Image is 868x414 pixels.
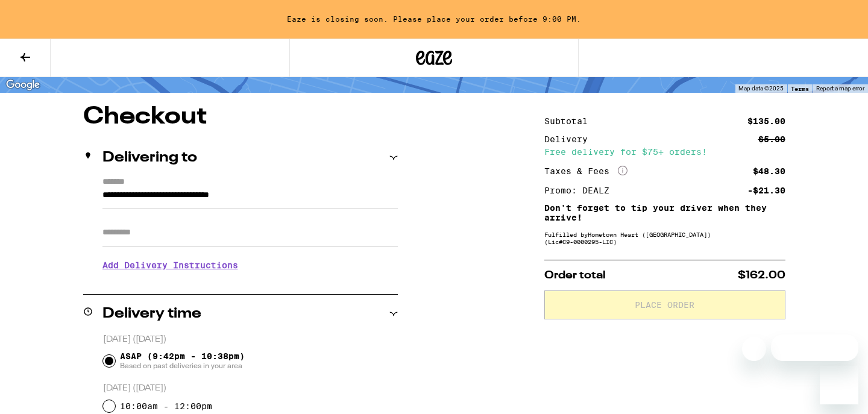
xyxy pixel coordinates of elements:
[747,186,785,195] div: -$21.30
[102,251,398,279] h3: Add Delivery Instructions
[820,366,858,404] iframe: Button to launch messaging window
[544,117,596,125] div: Subtotal
[3,77,43,93] a: Open this area in Google Maps (opens a new window)
[544,203,785,222] p: Don't forget to tip your driver when they arrive!
[747,117,785,125] div: $135.00
[120,401,212,411] label: 10:00am - 12:00pm
[771,334,858,361] iframe: Message from company
[544,290,785,319] button: Place Order
[120,361,245,371] span: Based on past deliveries in your area
[742,337,766,361] iframe: Close message
[753,167,785,175] div: $48.30
[103,334,398,345] p: [DATE] ([DATE])
[544,135,596,143] div: Delivery
[635,301,694,309] span: Place Order
[791,85,809,92] a: Terms
[83,105,398,129] h1: Checkout
[758,135,785,143] div: $5.00
[544,231,785,245] div: Fulfilled by Hometown Heart ([GEOGRAPHIC_DATA]) (Lic# C9-0000295-LIC )
[102,307,201,321] h2: Delivery time
[102,151,197,165] h2: Delivering to
[120,351,245,371] span: ASAP (9:42pm - 10:38pm)
[544,148,785,156] div: Free delivery for $75+ orders!
[738,85,784,92] span: Map data ©2025
[102,279,398,289] p: We'll contact you at [PHONE_NUMBER] when we arrive
[544,186,618,195] div: Promo: DEALZ
[103,383,398,394] p: [DATE] ([DATE])
[3,77,43,93] img: Google
[544,270,606,281] span: Order total
[816,85,864,92] a: Report a map error
[738,270,785,281] span: $162.00
[544,166,627,177] div: Taxes & Fees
